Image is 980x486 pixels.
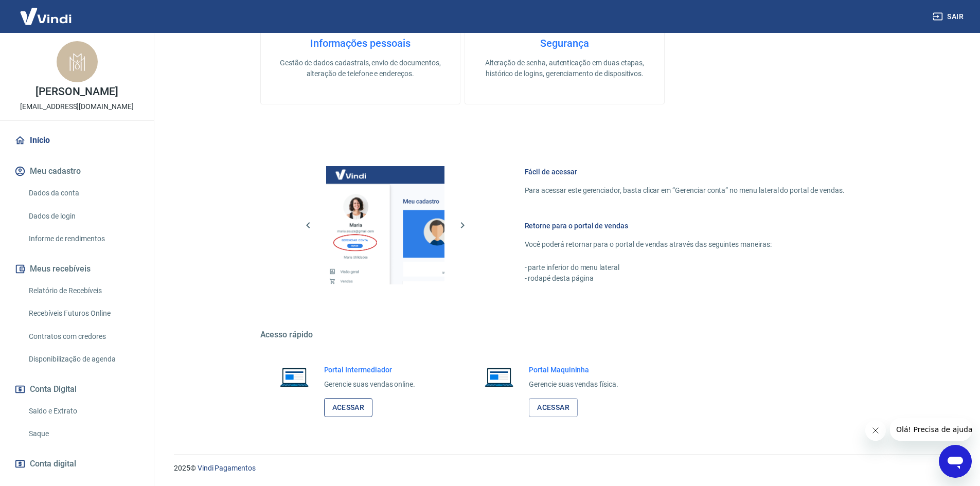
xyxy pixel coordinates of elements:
h4: Segurança [482,37,648,49]
img: Imagem de um notebook aberto [273,365,316,389]
span: Conta digital [30,457,76,471]
a: Disponibilização de agenda [25,349,141,370]
p: - rodapé desta página [525,273,845,284]
iframe: Mensagem da empresa [890,418,972,441]
a: Dados de login [25,206,141,227]
img: Vindi [12,1,79,32]
h5: Acesso rápido [260,330,869,340]
a: Dados da conta [25,183,141,204]
a: Saque [25,423,141,444]
p: Para acessar este gerenciador, basta clicar em “Gerenciar conta” no menu lateral do portal de ven... [525,185,845,196]
p: - parte inferior do menu lateral [525,262,845,273]
p: Gerencie suas vendas física. [529,379,618,390]
a: Saldo e Extrato [25,401,141,422]
p: Gestão de dados cadastrais, envio de documentos, alteração de telefone e endereços. [277,58,443,79]
p: [PERSON_NAME] [35,86,118,97]
a: Acessar [324,398,373,417]
img: 62aeaaee-7e64-4b6c-9401-634e5c4c27e6.jpeg [57,41,98,82]
a: Início [12,129,141,152]
button: Conta Digital [12,378,141,401]
a: Contratos com credores [25,326,141,347]
a: Relatório de Recebíveis [25,280,141,301]
h6: Portal Maquininha [529,365,618,375]
a: Conta digital [12,453,141,475]
p: [EMAIL_ADDRESS][DOMAIN_NAME] [20,101,134,112]
h6: Fácil de acessar [525,167,845,177]
iframe: Fechar mensagem [865,420,886,441]
p: Você poderá retornar para o portal de vendas através das seguintes maneiras: [525,239,845,250]
iframe: Botão para abrir a janela de mensagens [939,445,972,478]
a: Vindi Pagamentos [198,464,256,472]
a: Recebíveis Futuros Online [25,303,141,324]
a: Acessar [529,398,578,417]
p: Gerencie suas vendas online. [324,379,416,390]
span: Olá! Precisa de ajuda? [6,7,86,15]
h6: Portal Intermediador [324,365,416,375]
p: Alteração de senha, autenticação em duas etapas, histórico de logins, gerenciamento de dispositivos. [482,58,648,79]
h4: Informações pessoais [277,37,443,49]
h6: Retorne para o portal de vendas [525,221,845,231]
img: Imagem da dashboard mostrando o botão de gerenciar conta na sidebar no lado esquerdo [326,166,444,284]
img: Imagem de um notebook aberto [477,365,521,389]
a: Informe de rendimentos [25,228,141,249]
button: Meus recebíveis [12,258,141,280]
button: Sair [931,7,968,26]
p: 2025 © [174,463,955,474]
button: Meu cadastro [12,160,141,183]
